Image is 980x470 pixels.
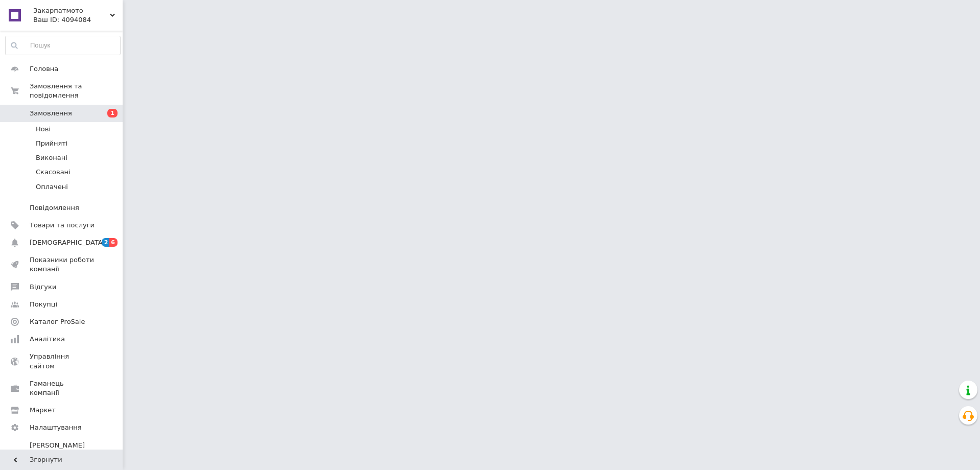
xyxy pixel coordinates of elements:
[30,238,105,247] span: [DEMOGRAPHIC_DATA]
[30,255,95,274] span: Показники роботи компанії
[30,203,79,213] span: Повідомлення
[36,153,67,162] span: Виконані
[30,423,82,432] span: Налаштування
[30,335,65,344] span: Аналітика
[30,441,95,469] span: [PERSON_NAME] та рахунки
[30,221,95,230] span: Товари та послуги
[102,238,110,247] span: 2
[36,182,68,192] span: Оплачені
[30,82,123,100] span: Замовлення та повідомлення
[36,125,51,134] span: Нові
[33,15,123,25] div: Ваш ID: 4094084
[109,238,118,247] span: 6
[30,109,72,118] span: Замовлення
[36,168,71,177] span: Скасовані
[33,6,110,15] span: Закарпатмото
[30,283,56,292] span: Відгуки
[30,406,56,415] span: Маркет
[36,139,67,148] span: Прийняті
[30,64,58,74] span: Головна
[30,317,85,326] span: Каталог ProSale
[30,379,95,397] span: Гаманець компанії
[6,36,120,55] input: Пошук
[30,300,57,309] span: Покупці
[30,352,95,370] span: Управління сайтом
[107,109,118,118] span: 1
